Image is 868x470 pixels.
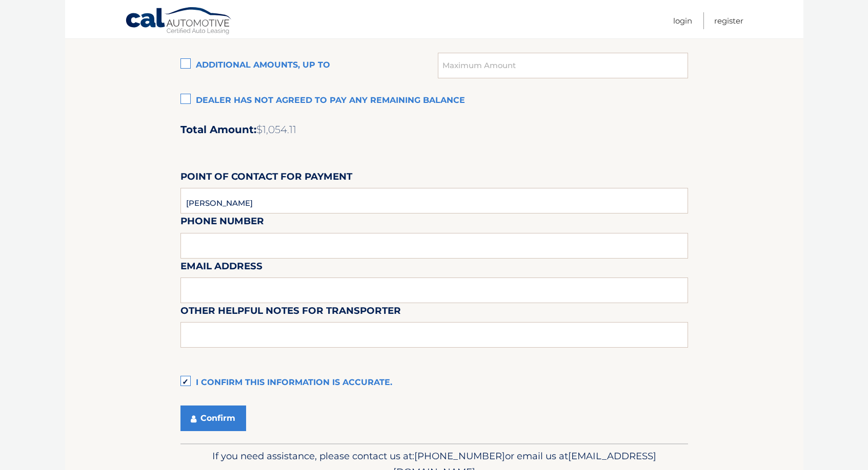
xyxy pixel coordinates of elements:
label: Dealer has not agreed to pay any remaining balance [180,91,688,111]
h2: Total Amount: [180,123,688,136]
label: Other helpful notes for transporter [180,303,401,322]
input: Maximum Amount [438,53,688,78]
label: Additional amounts, up to [180,55,438,76]
a: Cal Automotive [125,7,233,36]
label: Email Address [180,259,263,277]
a: Login [673,12,692,29]
a: Register [714,12,743,29]
span: [PHONE_NUMBER] [414,450,505,462]
label: I confirm this information is accurate. [180,373,688,393]
button: Confirm [180,405,246,431]
span: $1,054.11 [256,123,296,136]
label: Point of Contact for Payment [180,169,352,188]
